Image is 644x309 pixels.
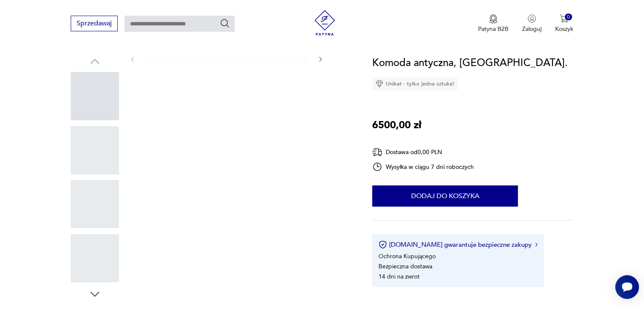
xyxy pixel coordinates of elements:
a: Ikona medaluPatyna B2B [478,14,509,33]
p: Koszyk [555,25,573,33]
button: Patyna B2B [478,14,509,33]
p: 6500,00 zł [372,117,421,133]
button: Zaloguj [522,14,542,33]
img: Ikona certyfikatu [379,240,387,249]
div: Unikat - tylko jedna sztuka! [372,77,458,90]
img: Ikona strzałki w prawo [535,243,538,247]
div: 0 [565,14,572,21]
li: Ochrona Kupującego [379,252,436,260]
img: Ikona medalu [489,14,498,24]
div: Wysyłka w ciągu 7 dni roboczych [372,162,474,172]
div: Dostawa od 0,00 PLN [372,147,474,157]
button: 0Koszyk [555,14,573,33]
iframe: Smartsupp widget button [615,275,639,299]
img: Ikona diamentu [376,80,383,88]
a: Sprzedawaj [71,21,118,27]
button: [DOMAIN_NAME] gwarantuje bezpieczne zakupy [379,240,537,249]
img: Ikona koszyka [560,14,568,23]
img: Ikona dostawy [372,147,382,157]
img: Patyna - sklep z meblami i dekoracjami vintage [312,10,337,36]
img: Zdjęcie produktu Komoda antyczna, Francja. [145,56,308,165]
button: Sprzedawaj [71,16,118,31]
h1: Komoda antyczna, [GEOGRAPHIC_DATA]. [372,55,568,71]
button: Dodaj do koszyka [372,185,518,207]
li: Bezpieczna dostawa [379,262,432,270]
button: Szukaj [220,18,230,28]
p: Zaloguj [522,25,542,33]
li: 14 dni na zwrot [379,273,420,281]
p: Patyna B2B [478,25,509,33]
img: Ikonka użytkownika [528,14,536,23]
